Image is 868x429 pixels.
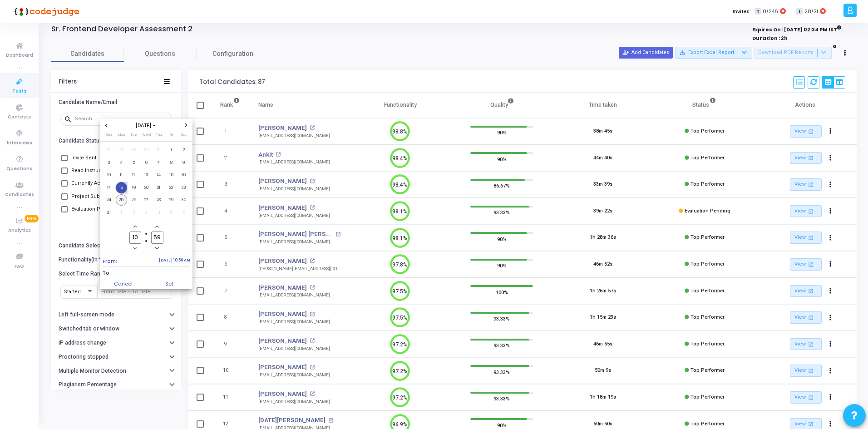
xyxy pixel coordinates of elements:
[153,182,165,194] td: August 21, 2025
[142,132,151,137] span: Wed
[166,144,177,156] span: 1
[116,207,127,218] span: 1
[128,182,140,194] td: August 19, 2025
[103,144,115,157] td: July 27, 2025
[182,122,190,129] button: Next month
[115,132,128,141] th: Monday
[115,169,128,182] td: August 11, 2025
[116,144,127,156] span: 28
[153,207,164,218] span: 4
[132,223,139,231] button: Add a hour
[115,157,128,169] td: August 4, 2025
[178,169,190,182] td: August 16, 2025
[130,132,137,137] span: Tue
[103,257,117,265] span: From:
[170,132,173,137] span: Fri
[178,182,189,193] span: 23
[132,245,139,252] button: Minus a hour
[115,182,128,194] td: August 18, 2025
[128,207,139,218] span: 2
[178,194,189,206] span: 30
[141,207,152,218] span: 3
[165,157,178,169] td: August 8, 2025
[181,132,187,137] span: Sat
[153,157,165,169] td: August 7, 2025
[103,182,114,193] span: 17
[178,132,190,141] th: Saturday
[140,182,153,194] td: August 20, 2025
[178,157,189,168] span: 9
[103,157,115,169] td: August 3, 2025
[166,182,177,193] span: 22
[103,207,115,219] td: August 31, 2025
[140,132,153,141] th: Wednesday
[166,157,177,168] span: 8
[103,132,115,141] th: Sunday
[128,132,140,141] th: Tuesday
[115,194,128,207] td: August 25, 2025
[141,144,152,156] span: 30
[178,157,190,169] td: August 9, 2025
[178,207,189,218] span: 6
[115,207,128,219] td: September 1, 2025
[116,157,127,168] span: 4
[128,144,139,156] span: 29
[165,169,178,182] td: August 15, 2025
[146,279,192,289] span: Set
[103,169,115,182] td: August 10, 2025
[140,194,153,207] td: August 27, 2025
[128,157,140,169] td: August 5, 2025
[141,157,152,168] span: 6
[103,194,114,206] span: 24
[128,144,140,157] td: July 29, 2025
[153,223,161,231] button: Add a minute
[116,182,127,193] span: 18
[103,122,110,129] button: Previous month
[133,122,160,129] button: Choose month and year
[103,194,115,207] td: August 24, 2025
[118,132,125,137] span: Mon
[153,182,164,193] span: 21
[128,194,139,206] span: 26
[165,182,178,194] td: August 22, 2025
[165,207,178,219] td: September 5, 2025
[141,194,152,206] span: 27
[100,279,147,289] button: Cancel
[165,194,178,207] td: August 29, 2025
[153,157,164,168] span: 7
[178,194,190,207] td: August 30, 2025
[178,207,190,219] td: September 6, 2025
[153,144,165,157] td: July 31, 2025
[103,269,111,277] span: To:
[103,207,114,218] span: 31
[115,144,128,157] td: July 28, 2025
[103,144,114,156] span: 27
[166,207,177,218] span: 5
[103,169,114,181] span: 10
[128,157,139,168] span: 5
[153,169,164,181] span: 14
[103,157,114,168] span: 3
[153,194,165,207] td: August 28, 2025
[153,169,165,182] td: August 14, 2025
[165,132,178,141] th: Friday
[128,169,139,181] span: 12
[116,169,127,181] span: 11
[166,194,177,206] span: 29
[141,169,152,181] span: 13
[153,207,165,219] td: September 4, 2025
[178,169,189,181] span: 16
[153,245,161,252] button: Minus a minute
[106,132,112,137] span: Sun
[178,182,190,194] td: August 23, 2025
[153,194,164,206] span: 28
[153,144,164,156] span: 31
[128,182,139,193] span: 19
[178,144,189,156] span: 2
[128,169,140,182] td: August 12, 2025
[156,132,162,137] span: Thu
[116,194,127,206] span: 25
[103,182,115,194] td: August 17, 2025
[159,257,190,265] span: [DATE] 10:59 AM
